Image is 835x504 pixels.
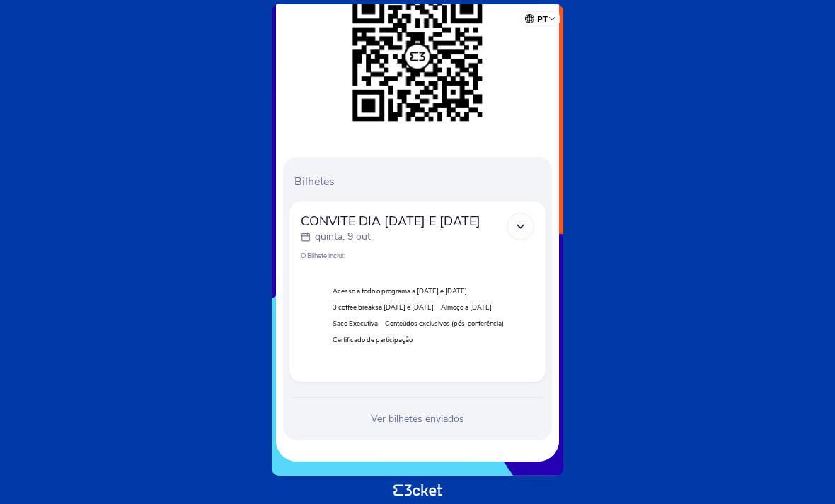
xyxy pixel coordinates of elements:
li: Acesso a todo o programa a [DATE] e [DATE] [333,286,467,295]
li: Certificado de participação [333,335,413,344]
div: Ver bilhetes enviados [289,412,546,426]
li: Almoço a [DATE] [441,303,492,312]
li: 3 coffee breaks [333,303,434,312]
li: Conteúdos exclusivos (pós-conferência) [385,319,504,328]
p: O Bilhete inclui: [301,251,534,260]
span: a [DATE] e [DATE] [379,303,434,312]
li: Saco Executiva [333,319,378,328]
p: quinta, 9 out [315,230,371,244]
span: CONVITE DIA [DATE] E [DATE] [301,213,480,230]
p: Bilhetes [294,174,546,189]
